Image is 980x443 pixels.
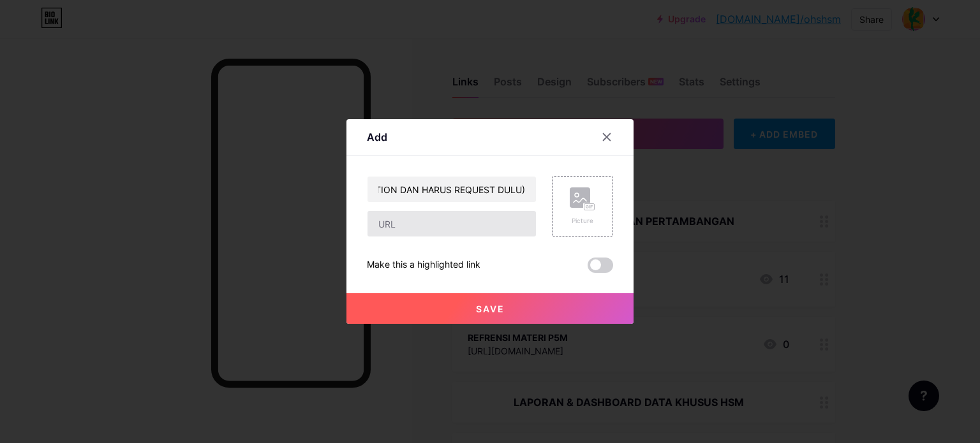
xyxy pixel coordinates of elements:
div: Add [367,129,387,145]
div: Make this a highlighted link [367,258,480,273]
input: Title [367,177,536,202]
span: Save [476,303,505,314]
div: Picture [570,216,595,226]
input: URL [367,211,536,236]
button: Save [346,293,634,324]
